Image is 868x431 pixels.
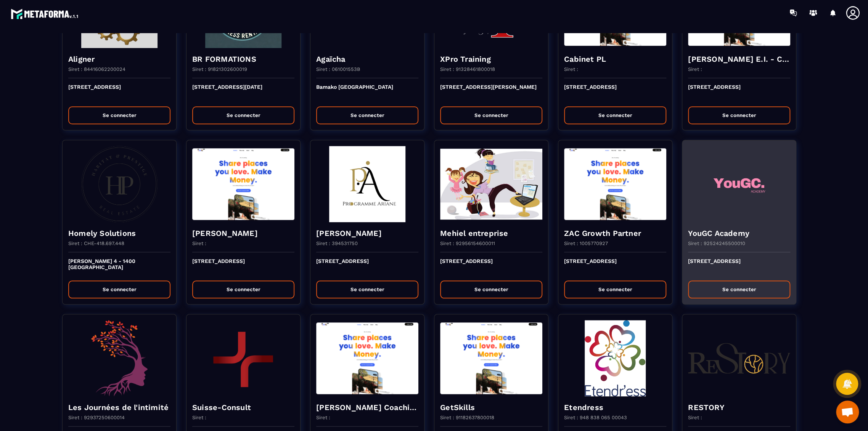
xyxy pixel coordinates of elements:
img: funnel-background [316,320,418,396]
p: Siret : 91328461800018 [440,66,495,72]
p: Siret : [688,415,702,420]
h4: Mehiel entreprise [440,228,542,239]
img: funnel-background [192,146,294,222]
button: Se connecter [688,280,790,298]
p: Siret : 394531750 [316,240,358,246]
p: Siret : CHE-418.697.448 [68,240,124,246]
h4: ZAC Growth Partner [564,228,666,239]
p: Siret : 92524245500010 [688,240,745,246]
img: funnel-background [688,320,790,396]
p: [STREET_ADDRESS][PERSON_NAME] [440,84,542,101]
img: funnel-background [688,146,790,222]
button: Se connecter [316,106,418,124]
button: Se connecter [192,106,294,124]
h4: XPro Training [440,54,542,64]
h4: [PERSON_NAME] [316,228,418,239]
button: Se connecter [68,280,170,298]
h4: RESTORY [688,402,790,413]
button: Se connecter [192,280,294,298]
h4: BR FORMATIONS [192,54,294,64]
p: Siret : 92937250600014 [68,415,125,420]
a: Mở cuộc trò chuyện [836,401,859,423]
img: funnel-background [68,320,170,396]
p: Siret : [564,66,578,72]
button: Se connecter [440,280,542,298]
img: funnel-background [564,146,666,222]
h4: Aligner [68,54,170,64]
button: Se connecter [68,106,170,124]
img: funnel-background [440,146,542,222]
p: [PERSON_NAME] 4 - 1400 [GEOGRAPHIC_DATA] [68,258,170,275]
img: funnel-background [440,320,542,396]
p: Siret : 84416062200024 [68,66,125,72]
p: Siret : 91821302600019 [192,66,247,72]
img: funnel-background [564,320,666,396]
p: [STREET_ADDRESS] [192,258,294,275]
h4: Homely Solutions [68,228,170,239]
p: [STREET_ADDRESS] [688,84,790,101]
h4: Cabinet PL [564,54,666,64]
h4: [PERSON_NAME] E.I. - Cabinet Aequivalens [688,54,790,64]
p: Bamako [GEOGRAPHIC_DATA] [316,84,418,101]
p: [STREET_ADDRESS] [564,84,666,101]
button: Se connecter [688,106,790,124]
p: Siret : 92956154600011 [440,240,495,246]
img: funnel-background [68,146,170,222]
button: Se connecter [564,280,666,298]
h4: GetSkills [440,402,542,413]
h4: Etendress [564,402,666,413]
p: Siret : [316,415,330,420]
h4: Suisse-Consult [192,402,294,413]
p: [STREET_ADDRESS] [316,258,418,275]
p: [STREET_ADDRESS] [68,84,170,101]
p: Siret : 061001553B [316,66,360,72]
p: Siret : 1005770927 [564,240,608,246]
img: logo [11,7,79,21]
p: [STREET_ADDRESS] [688,258,790,275]
button: Se connecter [564,106,666,124]
h4: [PERSON_NAME] Coaching & Development [316,402,418,413]
p: [STREET_ADDRESS] [440,258,542,275]
p: Siret : [192,415,206,420]
h4: [PERSON_NAME] [192,228,294,239]
p: Siret : [688,66,702,72]
img: funnel-background [316,146,418,222]
img: funnel-background [192,320,294,396]
h4: Les Journées de l'intimité [68,402,170,413]
p: Siret : 91182637800018 [440,415,494,420]
h4: YouGC Academy [688,228,790,239]
p: [STREET_ADDRESS] [564,258,666,275]
p: Siret : [192,240,206,246]
p: Siret : 948 838 065 00043 [564,415,627,420]
h4: Agaïcha [316,54,418,64]
p: [STREET_ADDRESS][DATE] [192,84,294,101]
button: Se connecter [440,106,542,124]
button: Se connecter [316,280,418,298]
